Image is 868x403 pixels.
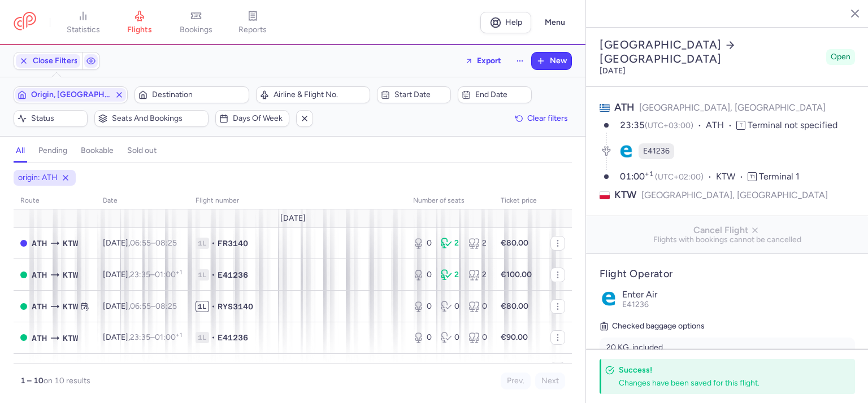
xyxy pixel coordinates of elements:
[103,238,177,248] span: [DATE],
[103,332,182,342] span: [DATE],
[501,270,532,279] strong: €100.00
[394,90,447,99] span: Start date
[622,290,855,300] p: Enter Air
[595,235,860,244] span: Flights with bookings cannot be cancelled
[14,110,88,127] button: Status
[38,146,67,156] h4: pending
[152,90,245,99] span: Destination
[196,269,209,281] span: 1L
[535,373,565,389] button: Next
[130,301,151,311] time: 06:55
[32,300,47,313] span: Athens International Airport, Athens, Greece
[643,146,670,157] span: E41236
[127,25,152,35] span: flights
[31,114,84,123] span: Status
[441,238,459,249] div: 2
[655,172,704,182] span: (UTC+02:00)
[480,12,531,33] a: Help
[494,192,544,209] th: Ticket price
[641,188,828,202] span: [GEOGRAPHIC_DATA], [GEOGRAPHIC_DATA]
[511,110,572,127] button: Clear filters
[20,303,27,310] span: OPEN
[256,86,370,103] button: Airline & Flight No.
[458,86,532,103] button: End date
[620,171,655,182] time: 01:00
[406,192,494,209] th: number of seats
[155,238,177,248] time: 08:25
[759,171,800,182] span: Terminal 1
[130,301,177,311] span: –
[130,332,182,342] span: –
[600,290,618,308] img: Enter Air logo
[475,90,528,99] span: End date
[468,332,487,343] div: 0
[600,268,855,281] h4: Flight Operator
[280,214,306,223] span: [DATE]
[600,319,855,333] h5: Checked baggage options
[176,331,182,339] sup: +1
[618,143,634,159] figure: E4 airline logo
[196,238,209,249] span: 1L
[748,120,837,130] span: Terminal not specified
[63,300,78,313] span: Pyrzowice, Katowice, Poland
[441,332,459,343] div: 0
[441,269,459,281] div: 2
[458,52,509,70] button: Export
[130,270,150,279] time: 23:35
[134,86,249,103] button: Destination
[501,238,528,248] strong: €80.00
[94,110,209,127] button: Seats and bookings
[595,225,860,235] span: Cancel Flight
[20,240,27,247] span: CLOSED
[211,269,215,281] span: •
[550,56,567,65] span: New
[63,237,78,249] span: Pyrzowice, Katowice, Poland
[33,56,78,65] span: Close Filters
[14,86,128,103] button: Origin, [GEOGRAPHIC_DATA]
[620,120,645,130] time: 23:35
[831,51,850,63] span: Open
[211,301,215,312] span: •
[600,66,626,76] time: [DATE]
[211,332,215,343] span: •
[81,146,114,156] h4: bookable
[600,338,855,358] li: 20 KG, included
[501,373,531,389] button: Prev.
[176,269,182,276] sup: +1
[55,10,111,35] a: statistics
[645,170,654,178] sup: +1
[31,90,110,99] span: Origin, [GEOGRAPHIC_DATA]
[180,25,212,35] span: bookings
[103,301,177,311] span: [DATE],
[32,269,47,281] span: ATH
[639,102,826,113] span: [GEOGRAPHIC_DATA], [GEOGRAPHIC_DATA]
[168,10,224,35] a: bookings
[600,38,822,66] h2: [GEOGRAPHIC_DATA] [GEOGRAPHIC_DATA]
[14,12,36,33] a: CitizenPlane red outlined logo
[96,192,189,209] th: date
[218,238,248,249] span: FR3140
[614,188,637,202] span: KTW
[18,172,58,183] span: origin: ATH
[224,10,281,35] a: reports
[155,301,177,311] time: 08:25
[238,25,267,35] span: reports
[377,86,451,103] button: Start date
[413,238,432,249] div: 0
[211,238,215,249] span: •
[32,332,47,344] span: ATH
[538,12,572,33] button: Menu
[619,378,830,388] div: Changes have been saved for this flight.
[413,269,432,281] div: 0
[614,101,635,113] span: ATH
[155,270,182,279] time: 01:00
[501,301,528,311] strong: €80.00
[736,121,745,130] span: T
[63,269,78,281] span: KTW
[14,192,96,209] th: route
[274,90,366,99] span: Airline & Flight No.
[14,52,82,69] button: Close Filters
[111,10,168,35] a: flights
[130,332,150,342] time: 23:35
[103,270,182,279] span: [DATE],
